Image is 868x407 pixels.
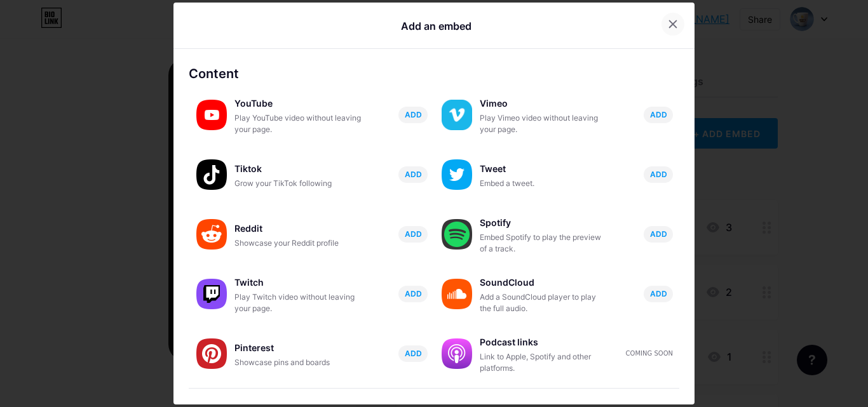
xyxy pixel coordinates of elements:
[442,100,472,130] img: vimeo
[480,178,607,189] div: Embed a tweet.
[480,333,607,351] div: Podcast links
[196,100,227,130] img: youtube
[234,274,362,291] div: Twitch
[650,169,667,180] span: ADD
[405,288,422,299] span: ADD
[398,286,428,302] button: ADD
[401,18,471,34] div: Add an embed
[405,348,422,359] span: ADD
[398,345,428,362] button: ADD
[480,95,607,112] div: Vimeo
[480,291,607,314] div: Add a SoundCloud player to play the full audio.
[442,159,472,190] img: twitter
[405,109,422,120] span: ADD
[644,226,673,243] button: ADD
[234,357,362,368] div: Showcase pins and boards
[650,109,667,120] span: ADD
[234,237,362,249] div: Showcase your Reddit profile
[398,226,428,243] button: ADD
[480,214,607,232] div: Spotify
[650,229,667,239] span: ADD
[442,279,472,309] img: soundcloud
[196,159,227,190] img: tiktok
[398,107,428,123] button: ADD
[234,220,362,237] div: Reddit
[234,95,362,112] div: YouTube
[442,219,472,250] img: spotify
[480,232,607,255] div: Embed Spotify to play the preview of a track.
[234,178,362,189] div: Grow your TikTok following
[405,169,422,180] span: ADD
[644,107,673,123] button: ADD
[480,160,607,178] div: Tweet
[398,166,428,183] button: ADD
[234,291,362,314] div: Play Twitch video without leaving your page.
[234,112,362,135] div: Play YouTube video without leaving your page.
[442,338,472,369] img: podcastlinks
[650,288,667,299] span: ADD
[644,286,673,302] button: ADD
[626,349,673,358] div: Coming soon
[480,351,607,374] div: Link to Apple, Spotify and other platforms.
[196,219,227,250] img: reddit
[644,166,673,183] button: ADD
[234,160,362,178] div: Tiktok
[196,338,227,369] img: pinterest
[196,279,227,309] img: twitch
[189,64,679,83] div: Content
[480,112,607,135] div: Play Vimeo video without leaving your page.
[405,229,422,239] span: ADD
[234,339,362,357] div: Pinterest
[480,274,607,291] div: SoundCloud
